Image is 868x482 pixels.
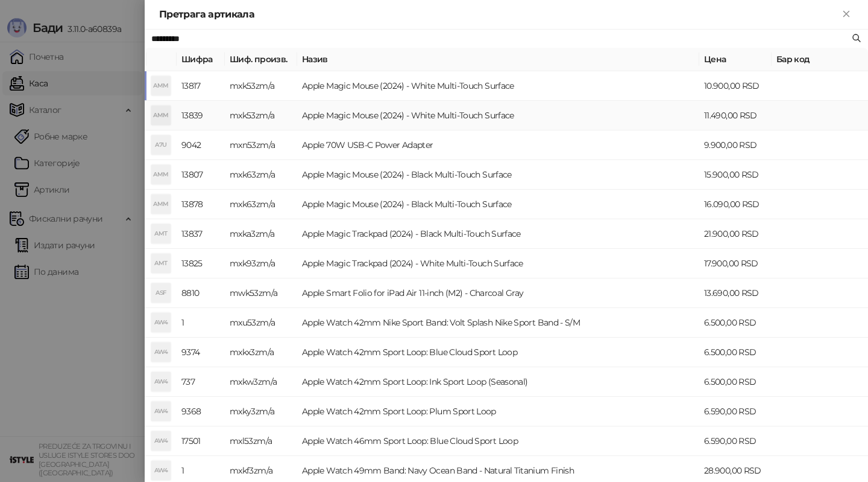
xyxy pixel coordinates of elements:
td: 6.590,00 RSD [699,397,772,426]
td: 6.590,00 RSD [699,426,772,456]
div: AMT [151,254,171,273]
button: Close [839,7,854,22]
div: AW4 [151,372,171,391]
div: AMM [151,165,171,184]
td: Apple Magic Mouse (2024) - White Multi-Touch Surface [297,71,699,101]
th: Назив [297,48,699,71]
div: AW4 [151,431,171,451]
td: 15.900,00 RSD [699,160,772,190]
td: 17501 [177,426,225,456]
td: mxn53zm/a [225,130,297,160]
td: Apple Watch 42mm Sport Loop: Ink Sport Loop (Seasonal) [297,367,699,397]
td: 17.900,00 RSD [699,249,772,278]
td: 9368 [177,397,225,426]
div: AMM [151,76,171,95]
div: AMM [151,106,171,125]
div: AW4 [151,313,171,332]
td: mxl53zm/a [225,426,297,456]
td: mxk63zm/a [225,190,297,219]
td: 13817 [177,71,225,101]
td: Apple Watch 46mm Sport Loop: Blue Cloud Sport Loop [297,426,699,456]
td: 13837 [177,219,225,249]
div: AW4 [151,461,171,480]
div: AW4 [151,342,171,362]
td: Apple Smart Folio for iPad Air 11-inch (M2) - Charcoal Gray [297,278,699,308]
td: 11.490,00 RSD [699,101,772,130]
td: Apple 70W USB-C Power Adapter [297,130,699,160]
td: mxu53zm/a [225,308,297,338]
td: mxk53zm/a [225,71,297,101]
div: AMM [151,194,171,214]
td: 9374 [177,338,225,367]
td: 13825 [177,249,225,278]
td: 13878 [177,190,225,219]
td: mxky3zm/a [225,397,297,426]
td: 13839 [177,101,225,130]
td: mxka3zm/a [225,219,297,249]
th: Цена [699,48,772,71]
td: 21.900,00 RSD [699,219,772,249]
td: mxk63zm/a [225,160,297,190]
td: mxkx3zm/a [225,338,297,367]
td: 16.090,00 RSD [699,190,772,219]
td: Apple Watch 42mm Sport Loop: Plum Sport Loop [297,397,699,426]
th: Шиф. произв. [225,48,297,71]
div: ASF [151,283,171,303]
td: 6.500,00 RSD [699,367,772,397]
td: Apple Watch 42mm Sport Loop: Blue Cloud Sport Loop [297,338,699,367]
div: AW4 [151,402,171,421]
th: Бар код [772,48,868,71]
td: 13807 [177,160,225,190]
td: 737 [177,367,225,397]
td: 8810 [177,278,225,308]
td: mxk93zm/a [225,249,297,278]
td: 6.500,00 RSD [699,338,772,367]
td: mxkw3zm/a [225,367,297,397]
th: Шифра [177,48,225,71]
td: mwk53zm/a [225,278,297,308]
td: Apple Magic Mouse (2024) - White Multi-Touch Surface [297,101,699,130]
td: 9042 [177,130,225,160]
td: Apple Magic Trackpad (2024) - White Multi-Touch Surface [297,249,699,278]
div: AMT [151,224,171,243]
td: 9.900,00 RSD [699,130,772,160]
td: Apple Magic Mouse (2024) - Black Multi-Touch Surface [297,160,699,190]
td: 13.690,00 RSD [699,278,772,308]
td: 10.900,00 RSD [699,71,772,101]
td: 6.500,00 RSD [699,308,772,338]
td: Apple Watch 42mm Nike Sport Band: Volt Splash Nike Sport Band - S/M [297,308,699,338]
td: 1 [177,308,225,338]
td: mxk53zm/a [225,101,297,130]
td: Apple Magic Mouse (2024) - Black Multi-Touch Surface [297,190,699,219]
div: Претрага артикала [159,7,839,22]
div: A7U [151,135,171,155]
td: Apple Magic Trackpad (2024) - Black Multi-Touch Surface [297,219,699,249]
